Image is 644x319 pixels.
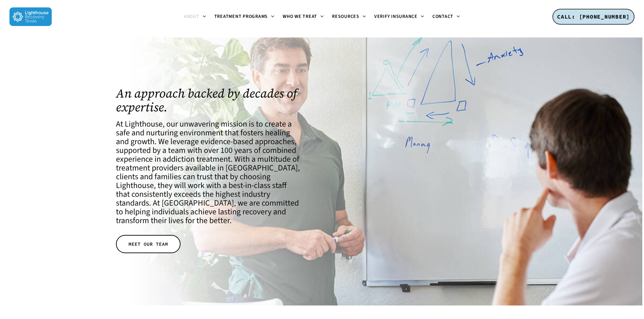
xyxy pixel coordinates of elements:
[552,9,635,25] a: CALL: [PHONE_NUMBER]
[210,14,279,20] a: Treatment Programs
[432,13,453,20] span: Contact
[116,235,181,253] a: MEET OUR TEAM
[279,14,328,20] a: Who We Treat
[116,120,301,225] h4: At Lighthouse, our unwavering mission is to create a safe and nurturing environment that fosters ...
[214,13,268,20] span: Treatment Programs
[428,14,464,20] a: Contact
[370,14,428,20] a: Verify Insurance
[374,13,418,20] span: Verify Insurance
[9,7,52,26] img: Lighthouse Recovery Texas
[283,13,317,20] span: Who We Treat
[184,13,199,20] span: About
[557,13,630,20] span: CALL: [PHONE_NUMBER]
[128,241,168,247] span: MEET OUR TEAM
[116,86,301,114] h1: An approach backed by decades of expertise.
[180,14,210,20] a: About
[332,13,359,20] span: Resources
[328,14,370,20] a: Resources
